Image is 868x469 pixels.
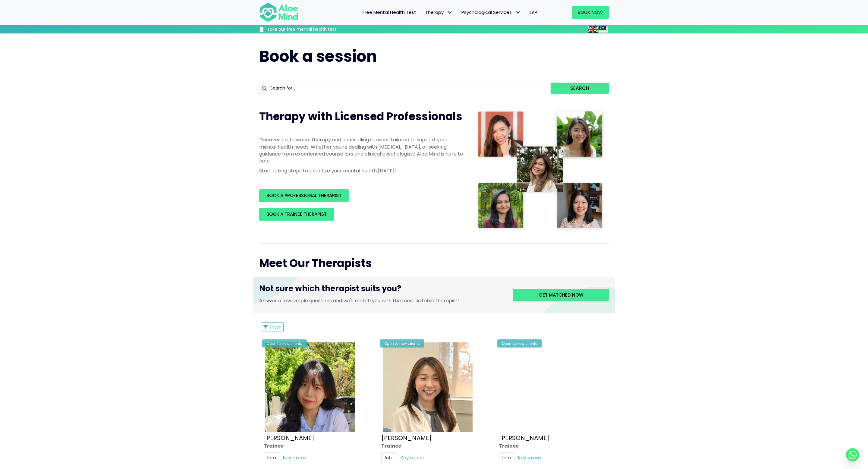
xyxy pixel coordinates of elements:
[264,442,369,449] div: Trainee
[267,27,369,33] h3: Take our free mental health test
[499,433,549,442] a: [PERSON_NAME]
[259,109,462,124] span: Therapy with Licensed Professionals
[461,9,520,15] span: Psychological Services
[259,167,464,174] p: Start taking steps to prioritize your mental health [DATE]!
[525,6,542,19] a: EAP
[381,452,397,463] a: Info
[266,211,327,217] span: BOOK A TRAINEE THERAPIST
[259,208,334,221] a: BOOK A TRAINEE THERAPIST
[572,6,609,19] a: Book Now
[381,442,487,449] div: Trainee
[381,433,432,442] a: [PERSON_NAME]
[306,6,542,19] nav: Menu
[499,442,604,449] div: Trainee
[551,83,609,94] button: Search
[588,26,599,33] a: English
[514,452,545,463] a: Key areas
[500,342,590,432] img: IMG_3049 – Joanne Lee
[588,26,598,33] img: en
[513,8,522,17] span: Psychological Services: submenu
[421,6,457,19] a: TherapyTherapy: submenu
[457,6,525,19] a: Psychological ServicesPsychological Services: submenu
[358,6,421,19] a: Free Mental Health Test
[846,448,859,461] a: Whatsapp
[270,324,281,330] span: Filter
[259,83,551,94] input: Search for...
[397,452,427,463] a: Key areas
[261,322,284,332] button: Filter Listings
[259,27,369,33] a: Take our free mental health test
[259,189,349,202] a: BOOK A PROFESSIONAL THERAPIST
[259,297,504,304] p: Answer a few simple questions and we'll match you with the most suitable therapist!
[578,9,603,15] span: Book Now
[262,339,307,348] div: Open to new clients
[445,8,454,17] span: Therapy: submenu
[259,256,372,271] span: Meet Our Therapists
[539,292,583,298] span: Get matched now
[476,109,605,231] img: Therapist collage
[259,136,464,164] p: Discover professional therapy and counselling services tailored to support your mental health nee...
[265,342,355,432] img: Aloe Mind Profile Pic – Christie Yong Kar Xin
[383,342,473,432] img: IMG_1660 – Tracy Kwah
[599,26,609,33] a: Malay
[425,9,452,15] span: Therapy
[497,339,542,348] div: Open to new clients
[499,452,514,463] a: Info
[264,433,314,442] a: [PERSON_NAME]
[380,339,424,348] div: Open to new clients
[259,2,298,22] img: Aloe mind Logo
[279,452,310,463] a: Key areas
[599,26,608,33] img: ms
[363,9,416,15] span: Free Mental Health Test
[259,45,377,67] span: Book a session
[530,9,537,15] span: EAP
[266,192,341,199] span: BOOK A PROFESSIONAL THERAPIST
[513,289,609,301] a: Get matched now
[259,283,504,297] h3: Not sure which therapist suits you?
[264,452,279,463] a: Info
